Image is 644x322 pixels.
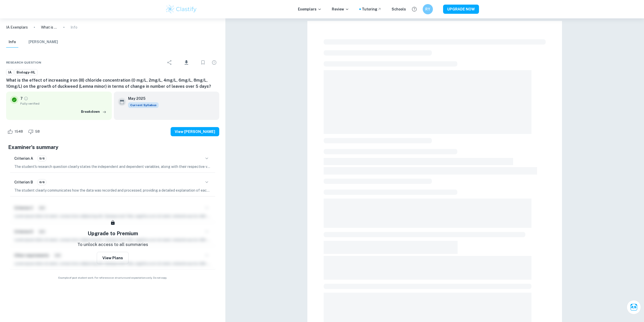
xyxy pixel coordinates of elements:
[423,4,433,14] button: RY
[165,57,175,68] div: Share
[41,24,57,30] p: What is the effect of increasing iron (III) chloride concentration (0 mg/L, 2mg/L, 4mg/L, 6mg/L, ...
[97,252,129,264] button: View Plans
[6,24,28,30] a: IA Exemplars
[165,4,198,14] img: Clastify logo
[6,77,219,90] h6: What is the effect of increasing iron (III) chloride concentration (0 mg/L, 2mg/L, 4mg/L, 6mg/L, ...
[27,128,43,136] div: Dislike
[32,129,43,134] span: 58
[12,129,26,134] span: 1548
[20,96,23,101] p: 7
[176,56,197,69] div: Download
[6,128,26,136] div: Like
[6,276,219,280] span: Example of past student work. For reference on structure and expectations only. Do not copy.
[37,156,46,161] span: 5/6
[14,156,33,161] h6: Criterion A
[171,127,219,136] button: View [PERSON_NAME]
[198,57,208,68] div: Bookmark
[15,69,37,76] a: Biology-HL
[128,102,159,108] span: Current Syllabus
[443,5,479,14] button: UPGRADE NOW
[425,6,431,12] h6: RY
[298,6,322,12] p: Exemplars
[6,69,13,76] a: IA
[627,300,641,314] button: Ask Clai
[20,101,108,106] span: Fully verified
[80,108,108,116] button: Breakdown
[14,179,33,185] h6: Criterion B
[71,24,77,30] p: Info
[6,60,41,65] span: Research question
[29,36,58,48] button: [PERSON_NAME]
[6,70,13,75] span: IA
[362,6,381,12] a: Tutoring
[410,5,419,14] button: Help and Feedback
[209,57,219,68] div: Report issue
[392,6,406,12] a: Schools
[14,164,211,169] p: The student's research question clearly states the independent and dependent variables, along wit...
[88,230,138,237] h5: Upgrade to Premium
[24,96,28,101] a: Grade fully verified
[15,70,37,75] span: Biology-HL
[8,143,217,151] h5: Examiner's summary
[6,36,18,48] button: Info
[77,241,148,248] p: To unlock access to all summaries
[128,96,155,101] h6: May 2025
[128,102,159,108] div: This exemplar is based on the current syllabus. Feel free to refer to it for inspiration/ideas wh...
[14,188,211,193] p: The student clearly communicates how the data was recorded and processed, providing a detailed ex...
[332,6,349,12] p: Review
[37,180,46,184] span: 6/6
